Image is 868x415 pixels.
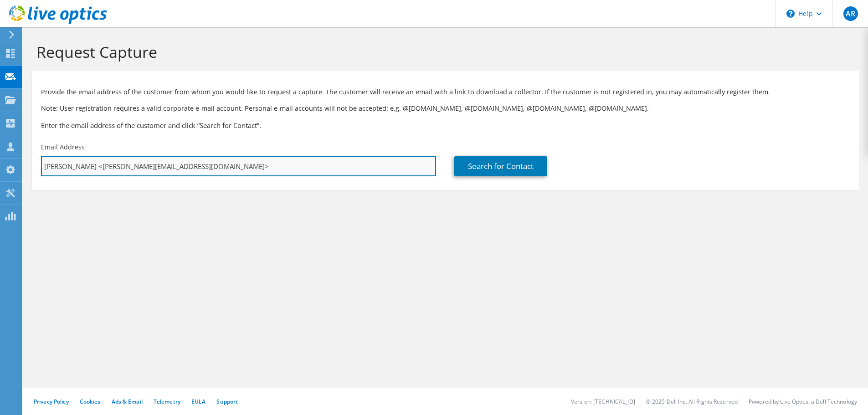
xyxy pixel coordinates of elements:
[216,398,238,405] a: Support
[154,398,180,405] a: Telemetry
[36,42,850,61] h1: Request Capture
[646,398,738,405] li: © 2025 Dell Inc. All Rights Reserved
[41,143,85,152] label: Email Address
[786,10,795,18] svg: \n
[571,398,635,405] li: Version: [TECHNICAL_ID]
[34,398,69,405] a: Privacy Policy
[112,398,143,405] a: Ads & Email
[191,398,205,405] a: EULA
[41,120,850,130] h3: Enter the email address of the customer and click “Search for Contact”.
[454,156,547,176] a: Search for Contact
[843,6,858,21] span: AR
[41,103,850,113] p: Note: User registration requires a valid corporate e-mail account. Personal e-mail accounts will ...
[749,398,857,405] li: Powered by Live Optics, a Dell Technology
[80,398,101,405] a: Cookies
[41,87,850,97] p: Provide the email address of the customer from whom you would like to request a capture. The cust...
